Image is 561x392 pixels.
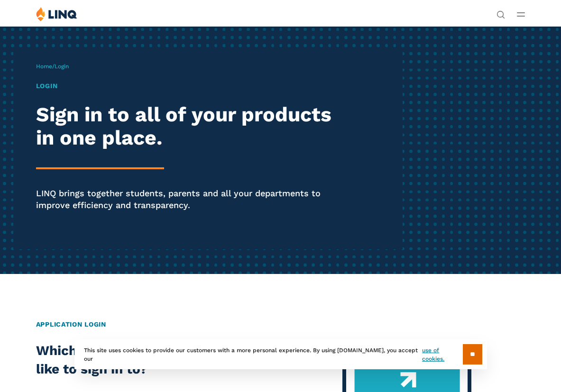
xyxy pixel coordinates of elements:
[36,341,231,379] h2: Which application would you like to sign in to?
[36,7,77,21] img: LINQ | K‑12 Software
[36,103,344,149] h2: Sign in to all of your products in one place.
[36,319,525,329] h2: Application Login
[36,81,344,91] h1: Login
[74,339,487,369] div: This site uses cookies to provide our customers with a more personal experience. By using [DOMAIN...
[517,9,525,19] button: Open Main Menu
[497,9,505,18] button: Open Search Bar
[422,346,462,363] a: use of cookies.
[36,187,344,211] p: LINQ brings together students, parents and all your departments to improve efficiency and transpa...
[497,7,505,18] nav: Utility Navigation
[55,63,69,70] span: Login
[36,63,52,70] a: Home
[36,63,69,70] span: /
